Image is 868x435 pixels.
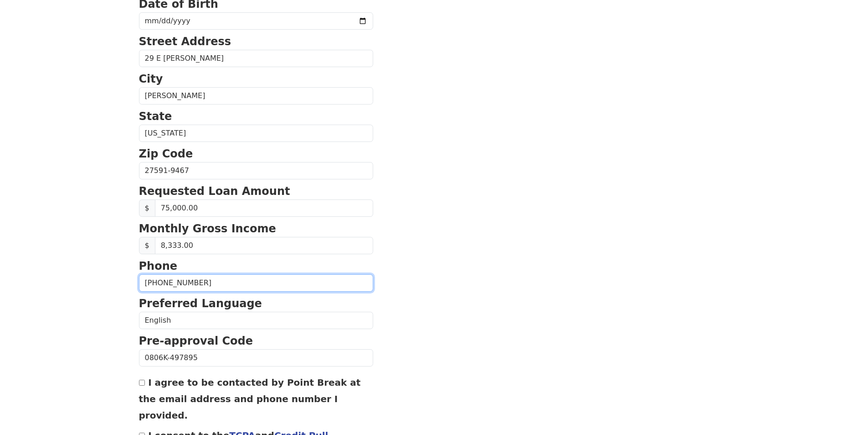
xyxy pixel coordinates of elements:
[139,147,193,160] strong: Zip Code
[139,110,172,123] strong: State
[139,220,373,237] p: Monthly Gross Income
[139,335,253,347] strong: Pre-approval Code
[139,199,155,217] span: $
[139,237,155,254] span: $
[139,260,178,273] strong: Phone
[155,199,373,217] input: Requested Loan Amount
[139,185,290,198] strong: Requested Loan Amount
[139,377,361,421] label: I agree to be contacted by Point Break at the email address and phone number I provided.
[155,237,373,254] input: Monthly Gross Income
[139,162,373,179] input: Zip Code
[139,274,373,292] input: (___) ___-____
[139,73,163,85] strong: City
[139,50,373,67] input: Street Address
[139,297,262,310] strong: Preferred Language
[139,87,373,105] input: City
[139,349,373,367] input: Pre-approval Code
[139,35,231,48] strong: Street Address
